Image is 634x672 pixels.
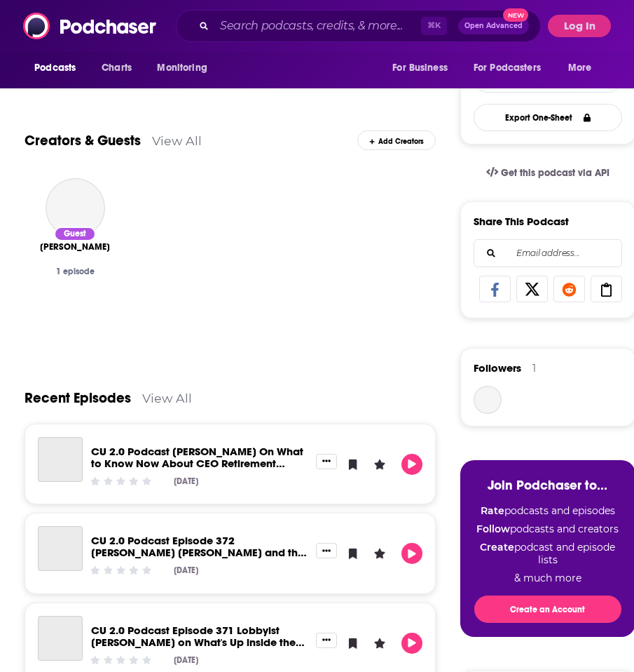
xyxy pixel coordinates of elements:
[174,655,198,665] div: [DATE]
[553,276,585,302] a: Share on Reddit
[474,104,622,131] button: Export One-Sheet
[102,58,132,78] span: Charts
[474,523,621,535] li: podcasts and creators
[558,55,609,81] button: open menu
[36,267,114,276] div: 1 episode
[474,58,541,78] span: For Podcasters
[476,523,510,535] strong: Follow
[474,477,621,493] h3: Join Podchaser to...
[174,565,198,575] div: [DATE]
[369,454,390,475] button: Leave a Rating
[479,276,511,302] a: Share on Facebook
[40,241,110,253] a: Sundie Seefried
[38,437,83,482] a: CU 2.0 Podcast Kirk Kordeleski On What to Know Now About CEO Retirement Planning
[92,55,140,81] a: Charts
[516,276,548,302] a: Share on X/Twitter
[568,58,592,78] span: More
[591,276,622,302] a: Copy Link
[142,391,192,405] a: View All
[25,389,131,407] a: Recent Episodes
[316,633,337,648] button: Show More Button
[392,58,448,78] span: For Business
[474,596,621,623] button: Create an Account
[89,654,153,665] div: Community Rating: 0 out of 5
[485,240,610,267] input: Email address...
[157,58,207,78] span: Monitoring
[174,476,198,486] div: [DATE]
[474,572,621,584] li: & much more
[458,18,529,34] button: Open AdvancedNew
[25,55,94,81] button: open menu
[474,361,521,375] span: Followers
[501,167,609,179] span: Get this podcast via API
[464,22,523,29] span: Open Advanced
[343,633,364,654] button: Bookmark Episode
[383,55,465,81] button: open menu
[316,543,337,558] button: Show More Button
[369,633,390,654] button: Leave a Rating
[464,55,561,81] button: open menu
[474,239,622,267] div: Search followers
[214,15,421,37] input: Search podcasts, credits, & more...
[401,543,422,564] button: Play
[54,227,96,241] div: Guest
[316,454,337,469] button: Show More Button
[480,541,514,553] strong: Create
[474,541,621,566] li: podcast and episode lists
[548,15,611,37] button: Log In
[23,13,158,39] img: Podchaser - Follow, Share and Rate Podcasts
[421,17,447,35] span: ⌘ K
[89,476,153,486] div: Community Rating: 0 out of 5
[474,504,621,517] li: podcasts and episodes
[357,130,436,150] div: Add Creators
[38,526,83,571] a: CU 2.0 Podcast Episode 372 Tansley Stearns and the CEO Seat
[91,624,305,661] a: CU 2.0 Podcast Episode 371 Lobbyist Elizabeth Eurgubian on What's Up inside the Beltway
[40,241,110,253] span: [PERSON_NAME]
[89,565,153,576] div: Community Rating: 0 out of 5
[532,362,536,375] div: 1
[475,156,621,190] a: Get this podcast via API
[474,386,502,414] a: carltonjohnson060
[147,55,225,81] button: open menu
[34,58,76,78] span: Podcasts
[343,454,364,475] button: Bookmark Episode
[401,454,422,475] button: Play
[152,133,202,148] a: View All
[91,534,307,571] a: CU 2.0 Podcast Episode 372 Tansley Stearns and the CEO Seat
[401,633,422,654] button: Play
[474,215,569,228] h3: Share This Podcast
[343,543,364,564] button: Bookmark Episode
[503,8,528,22] span: New
[25,132,141,149] a: Creators & Guests
[91,445,303,482] a: CU 2.0 Podcast Kirk Kordeleski On What to Know Now About CEO Retirement Planning
[369,543,390,564] button: Leave a Rating
[481,504,504,517] strong: Rate
[46,178,105,238] a: Sundie Seefried
[176,10,541,42] div: Search podcasts, credits, & more...
[38,616,83,661] a: CU 2.0 Podcast Episode 371 Lobbyist Elizabeth Eurgubian on What's Up inside the Beltway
